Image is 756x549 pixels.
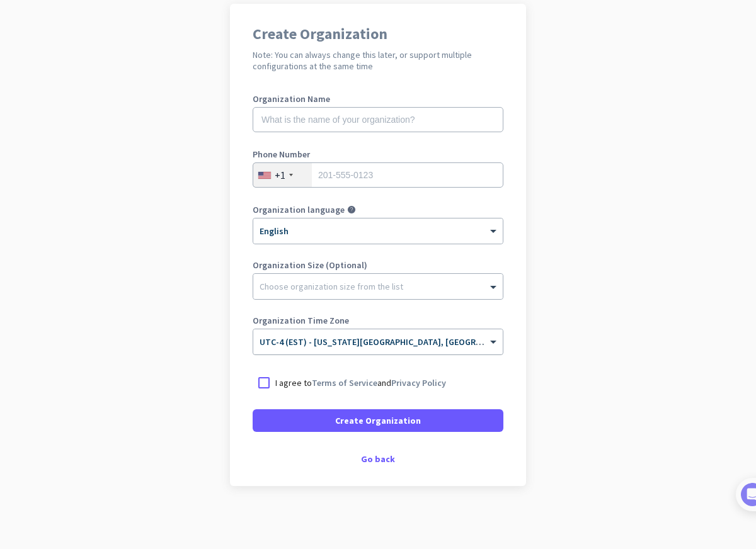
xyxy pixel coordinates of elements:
[253,26,503,42] h1: Create Organization
[253,150,503,159] label: Phone Number
[253,94,503,103] label: Organization Name
[253,107,503,132] input: What is the name of your organization?
[253,261,503,269] label: Organization Size (Optional)
[253,316,503,325] label: Organization Time Zone
[347,205,356,214] i: help
[391,377,446,388] a: Privacy Policy
[312,377,377,388] a: Terms of Service
[275,376,446,389] p: I agree to and
[253,162,503,188] input: 201-555-0123
[335,414,421,427] span: Create Organization
[253,205,345,214] label: Organization language
[253,49,503,72] h2: Note: You can always change this later, or support multiple configurations at the same time
[253,455,503,463] div: Go back
[275,169,285,181] div: +1
[253,409,503,432] button: Create Organization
